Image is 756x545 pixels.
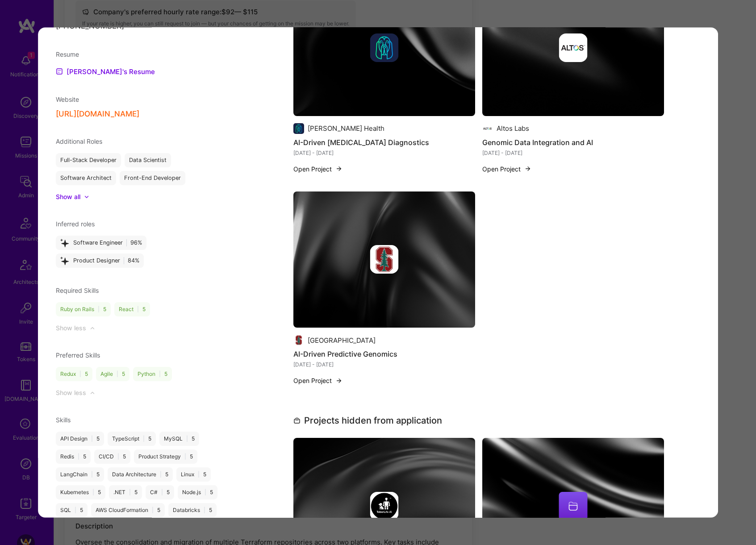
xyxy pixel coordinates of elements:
[78,453,79,460] span: |
[56,171,116,185] div: Software Architect
[56,449,91,463] div: Redis 5
[293,334,304,345] img: Company logo
[56,137,102,145] span: Additional Roles
[559,33,587,62] img: Company logo
[56,95,79,103] span: Website
[56,67,63,75] img: Resume
[56,50,79,58] span: Resume
[117,370,118,377] span: |
[497,123,529,133] div: Altos Labs
[308,123,384,133] div: [PERSON_NAME] Health
[184,453,186,460] span: |
[159,370,161,377] span: |
[482,136,664,148] h4: Genomic Data Integration and AI
[370,245,398,274] img: Company logo
[178,485,217,499] div: Node.js 5
[524,165,531,172] img: arrow-right
[293,359,475,369] div: [DATE] - [DATE]
[56,323,86,332] div: Show less
[293,136,475,148] h4: AI-Driven [MEDICAL_DATA] Diagnostics
[159,431,199,445] div: MySQL 5
[482,164,531,173] button: Open Project
[94,449,130,463] div: CI/CD 5
[91,470,93,478] span: |
[129,488,131,495] span: |
[56,416,71,423] span: Skills
[176,467,211,481] div: Linux 5
[56,21,221,31] p: [PHONE_NUMBER]
[161,488,163,495] span: |
[134,449,197,463] div: Product Strategy 5
[75,506,76,513] span: |
[96,366,129,381] div: Agile 5
[56,235,146,250] div: Software Engineer 96%
[293,375,342,385] button: Open Project
[56,431,104,445] div: API Design 5
[56,66,155,76] a: [PERSON_NAME]'s Resume
[60,256,69,265] i: icon StarsPurple
[168,503,217,517] div: Databricks 5
[293,348,475,359] h4: AI-Driven Predictive Genomics
[370,33,398,62] img: Company logo
[56,153,121,167] div: Full-Stack Developer
[482,148,664,157] div: [DATE] - [DATE]
[335,165,342,172] img: arrow-right
[98,305,100,312] span: |
[91,435,93,442] span: |
[117,453,119,460] span: |
[56,302,111,316] div: Ruby on Rails 5
[108,467,173,481] div: Data Architecture 5
[308,335,376,345] div: [GEOGRAPHIC_DATA]
[125,153,171,167] div: Data Scientist
[56,286,99,294] span: Required Skills
[91,503,165,517] div: AWS CloudFormation 5
[108,431,156,445] div: TypeScript 5
[204,506,205,513] span: |
[205,488,206,495] span: |
[198,470,200,478] span: |
[146,485,174,499] div: C# 5
[56,109,139,118] button: [URL][DOMAIN_NAME]
[160,470,162,478] span: |
[482,123,493,133] img: Company logo
[335,377,342,384] img: arrow-right
[79,370,81,377] span: |
[293,191,475,327] img: cover
[293,413,442,427] div: Projects hidden from application
[143,435,145,442] span: |
[56,485,105,499] div: Kubernetes 5
[186,435,188,442] span: |
[293,123,304,133] img: Company logo
[56,192,80,201] div: Show all
[56,388,86,397] div: Show less
[56,467,104,481] div: LangChain 5
[370,491,398,520] img: Company logo
[133,366,172,381] div: Python 5
[38,27,718,518] div: modal
[56,253,144,267] div: Product Designer 84%
[60,238,69,247] i: icon StarsPurple
[56,366,92,381] div: Redux 5
[137,305,139,312] span: |
[293,164,342,173] button: Open Project
[56,351,100,358] span: Preferred Skills
[109,485,142,499] div: .NET 5
[92,488,94,495] span: |
[120,171,185,185] div: Front-End Developer
[152,506,154,513] span: |
[293,416,301,424] i: SuitcaseGray
[56,503,88,517] div: SQL 5
[293,148,475,157] div: [DATE] - [DATE]
[56,220,95,227] span: Inferred roles
[114,302,150,316] div: React 5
